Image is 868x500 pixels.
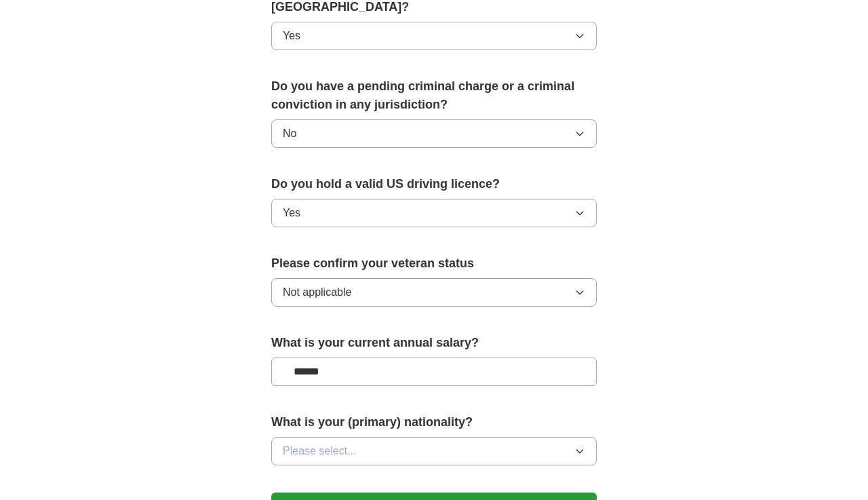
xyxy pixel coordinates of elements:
[271,437,597,465] button: Please select...
[283,28,300,44] span: Yes
[271,413,597,431] label: What is your (primary) nationality?
[271,278,597,307] button: Not applicable
[271,77,597,114] label: Do you have a pending criminal charge or a criminal conviction in any jurisdiction?
[283,443,357,459] span: Please select...
[271,199,597,227] button: Yes
[271,334,597,352] label: What is your current annual salary?
[283,284,351,301] span: Not applicable
[271,22,597,50] button: Yes
[271,175,597,193] label: Do you hold a valid US driving licence?
[271,119,597,148] button: No
[283,126,296,142] span: No
[271,254,597,273] label: Please confirm your veteran status
[283,205,300,221] span: Yes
